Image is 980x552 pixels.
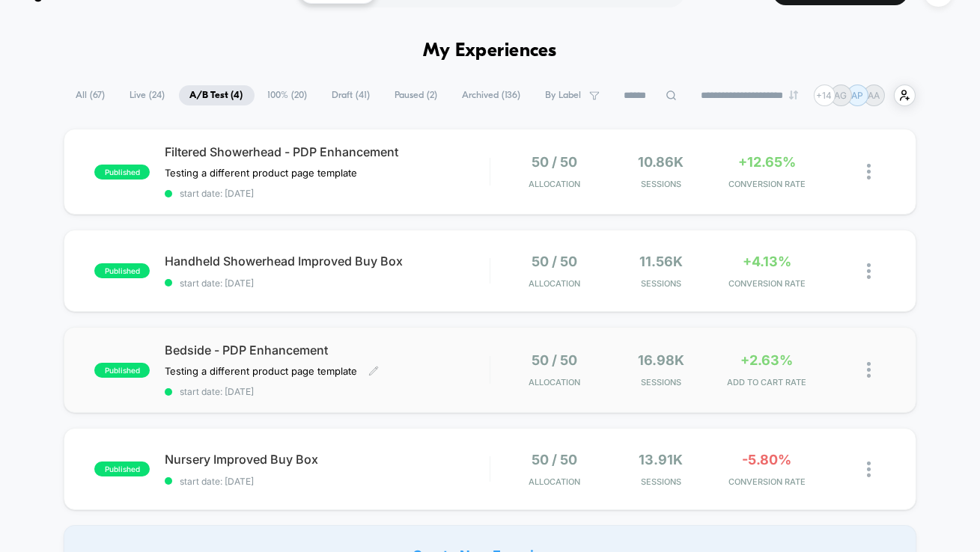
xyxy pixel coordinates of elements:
span: Sessions [612,377,710,387]
span: published [94,263,150,278]
span: Allocation [529,377,581,387]
span: Allocation [529,278,581,289]
span: Bedside - PDP Enhancement [165,343,490,358]
span: By Label [546,90,582,101]
span: 10.86k [638,154,684,170]
span: Testing a different product page template [165,167,357,179]
span: CONVERSION RATE [718,278,817,289]
span: start date: [DATE] [165,277,490,289]
span: Allocation [529,476,581,487]
span: 50 / 50 [532,154,578,170]
img: end [789,91,798,99]
span: 50 / 50 [532,452,578,467]
span: Filtered Showerhead - PDP Enhancement [165,144,490,159]
span: start date: [DATE] [165,476,490,487]
img: close [867,263,871,279]
p: AP [851,90,863,101]
span: Sessions [612,179,710,189]
span: Archived ( 136 ) [451,85,532,105]
span: 16.98k [638,352,684,368]
span: start date: [DATE] [165,188,490,199]
img: close [867,164,871,180]
span: 50 / 50 [532,254,578,269]
span: +12.65% [738,154,796,170]
span: All ( 67 ) [65,85,117,105]
img: close [867,362,871,378]
span: CONVERSION RATE [718,476,817,487]
span: A/B Test ( 4 ) [179,85,255,105]
span: published [94,363,150,378]
span: Nursery Improved Buy Box [165,452,490,467]
span: 100% ( 20 ) [257,85,319,105]
span: start date: [DATE] [165,386,490,397]
span: Paused ( 2 ) [384,85,449,105]
span: published [94,461,150,476]
p: AG [835,90,847,101]
span: Handheld Showerhead Improved Buy Box [165,254,490,269]
span: +4.13% [743,254,791,269]
span: 11.56k [639,254,683,269]
span: -5.80% [742,452,791,467]
span: ADD TO CART RATE [718,377,817,387]
span: Sessions [612,278,710,289]
div: + 14 [814,85,836,106]
span: 13.91k [639,452,683,467]
span: 50 / 50 [532,352,578,368]
p: AA [868,90,880,101]
span: Draft ( 41 ) [321,85,382,105]
span: +2.63% [740,352,793,368]
span: published [94,165,150,180]
h1: My Experiences [423,40,557,62]
img: close [867,461,871,477]
span: Live ( 24 ) [119,85,177,105]
span: CONVERSION RATE [718,179,817,189]
span: Sessions [612,476,710,487]
span: Allocation [529,179,581,189]
span: Testing a different product page template [165,365,357,377]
